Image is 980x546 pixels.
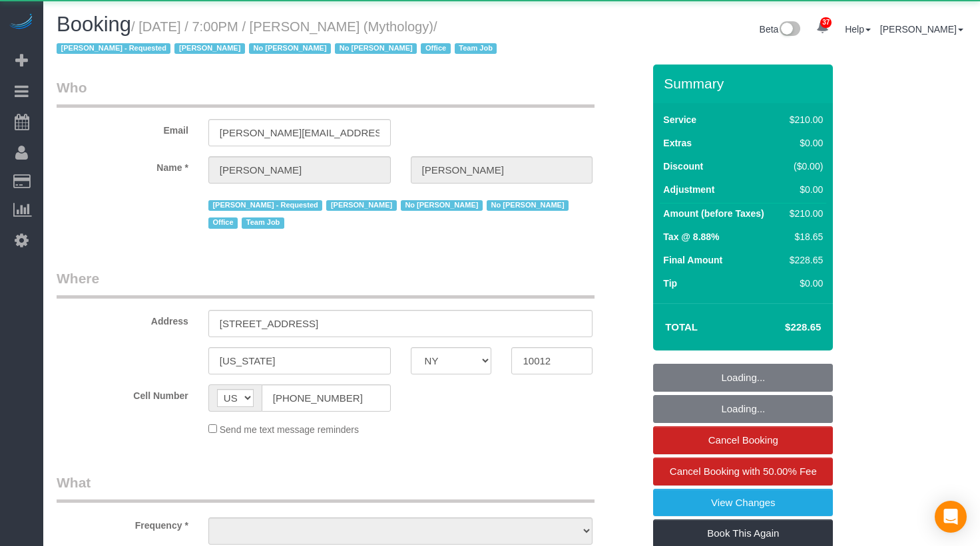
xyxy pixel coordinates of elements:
input: City [208,347,391,374]
div: $0.00 [784,136,823,150]
h3: Summary [664,76,826,91]
span: No [PERSON_NAME] [487,200,569,211]
label: Adjustment [663,183,714,196]
input: Last Name [411,156,593,184]
span: No [PERSON_NAME] [249,43,331,54]
div: $210.00 [784,113,823,126]
span: Office [421,43,450,54]
label: Name * [47,156,198,174]
legend: What [57,473,595,503]
input: Zip Code [511,347,593,374]
label: Extras [663,136,692,150]
h4: $228.65 [745,322,821,333]
span: Send me text message reminders [220,424,359,435]
span: Team Job [455,43,497,54]
img: New interface [778,21,800,39]
img: Automaid Logo [8,13,35,32]
span: 37 [820,17,832,28]
span: [PERSON_NAME] [326,200,396,211]
label: Amount (before Taxes) [663,207,764,220]
span: No [PERSON_NAME] [401,200,483,211]
a: View Changes [653,489,833,517]
label: Tax @ 8.88% [663,230,719,243]
a: Beta [760,24,801,35]
a: Cancel Booking with 50.00% Fee [653,458,833,485]
span: [PERSON_NAME] - Requested [57,43,170,54]
label: Address [47,310,198,328]
legend: Where [57,269,595,299]
label: Service [663,113,696,126]
div: $18.65 [784,230,823,243]
div: $210.00 [784,207,823,220]
a: Cancel Booking [653,426,833,454]
label: Email [47,119,198,137]
div: $0.00 [784,183,823,196]
label: Frequency * [47,514,198,532]
div: Open Intercom Messenger [935,501,967,533]
span: Booking [57,13,131,36]
span: No [PERSON_NAME] [335,43,417,54]
label: Tip [663,277,677,290]
span: Cancel Booking with 50.00% Fee [670,466,817,477]
input: Cell Number [262,384,391,412]
span: Team Job [242,217,284,228]
input: First Name [208,156,391,184]
span: [PERSON_NAME] - Requested [208,200,322,211]
a: Help [845,24,871,35]
a: [PERSON_NAME] [880,24,963,35]
small: / [DATE] / 7:00PM / [PERSON_NAME] (Mythology) [57,19,501,57]
span: Office [208,217,238,228]
label: Final Amount [663,253,722,267]
div: $0.00 [784,277,823,290]
legend: Who [57,78,595,108]
label: Cell Number [47,384,198,402]
a: 37 [810,13,836,43]
label: Discount [663,160,703,173]
div: ($0.00) [784,160,823,173]
strong: Total [665,321,698,333]
span: [PERSON_NAME] [174,43,244,54]
div: $228.65 [784,253,823,267]
input: Email [208,119,391,146]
